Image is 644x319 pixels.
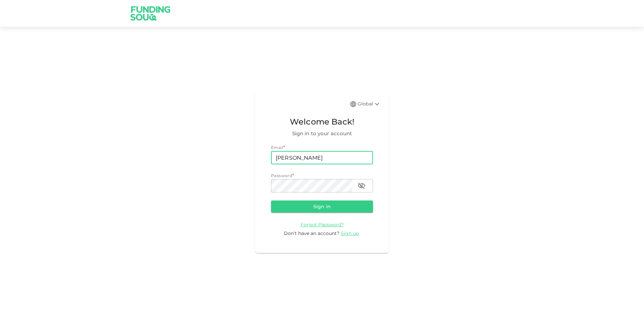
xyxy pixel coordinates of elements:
[358,100,381,108] div: Global
[271,173,292,178] span: Password
[284,230,339,236] span: Don’t have an account?
[341,230,359,236] span: Sign up
[301,221,344,228] a: Forgot Password?
[271,179,352,192] input: password
[271,201,373,213] button: Sign in
[271,115,373,128] span: Welcome Back!
[271,145,283,150] span: Email
[271,151,373,164] input: email
[271,130,373,138] span: Sign in to your account
[301,222,344,228] span: Forgot Password?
